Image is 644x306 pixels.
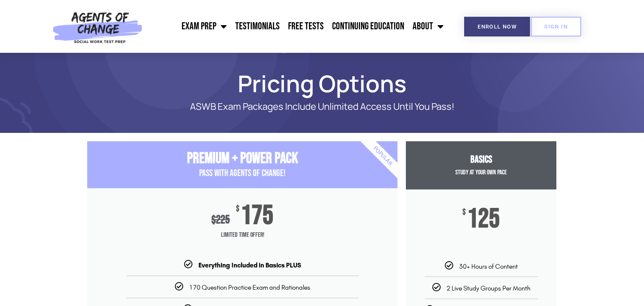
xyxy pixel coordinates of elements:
[199,168,286,179] span: PASS with AGENTS OF CHANGE!
[447,284,530,292] span: 2 Live Study Groups Per Month
[177,16,231,37] a: Exam Prep
[87,227,397,244] span: Limited Time Offer!
[147,16,448,37] nav: Menu
[335,108,431,205] div: Popular
[231,16,284,37] a: Testimonials
[189,283,310,291] span: 170 Question Practice Exam and Rationales
[241,205,273,227] span: 175
[467,208,500,230] span: 125
[455,169,507,176] span: Study at your Own Pace
[211,213,216,227] span: $
[236,205,239,213] span: $
[408,16,448,37] a: About
[211,213,230,227] div: 225
[284,16,328,37] a: Free Tests
[406,154,556,166] h3: Basics
[328,16,408,37] a: Continuing Education
[198,261,301,269] b: Everything Included in Basics PLUS
[87,150,397,168] h3: Premium + Power Pack
[531,17,581,36] a: SIGN IN
[478,24,517,29] span: Enroll Now
[117,101,527,112] p: ASWB Exam Packages Include Unlimited Access Until You Pass!
[459,262,518,270] span: 30+ Hours of Content
[544,24,568,29] span: SIGN IN
[462,208,466,217] span: $
[83,74,561,93] h1: Pricing Options
[464,17,530,36] a: Enroll Now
